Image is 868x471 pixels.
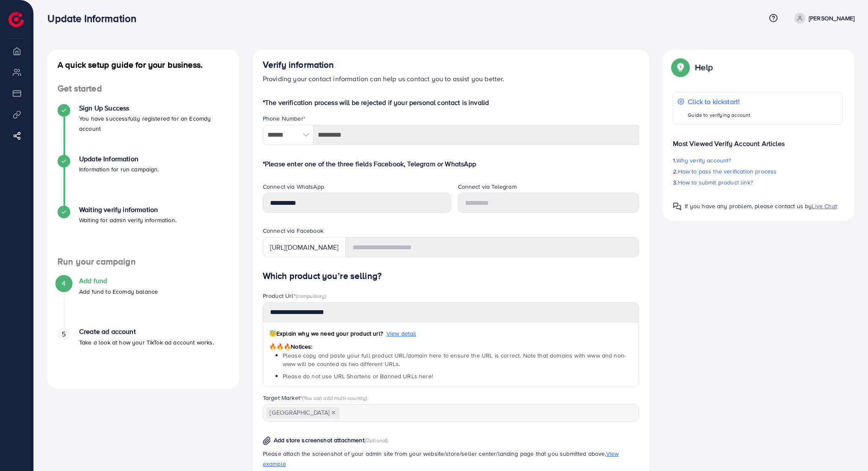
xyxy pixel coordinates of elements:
[673,166,843,176] p: 2.
[79,286,158,297] p: Add fund to Ecomdy balance
[673,132,843,149] p: Most Viewed Verify Account Articles
[673,177,843,187] p: 3.
[79,337,214,347] p: Take a look at how your TikTok ad account works.
[269,329,383,338] span: Explain why we need your product url?
[678,178,753,187] span: How to submit product link?
[685,202,812,210] span: If you have any problem, please contact us by
[688,96,750,107] p: Click to kickstart!
[458,182,517,191] label: Connect via Telegram
[263,404,639,421] div: Search for option
[791,13,854,24] a: [PERSON_NAME]
[263,449,639,469] p: Please attach the screenshot of your admin site from your website/store/seller center/landing pag...
[364,436,388,444] span: (Optional)
[79,104,229,112] h4: Sign Up Success
[79,328,214,336] h4: Create ad account
[809,13,854,23] p: [PERSON_NAME]
[266,407,339,419] span: [GEOGRAPHIC_DATA]
[673,155,843,165] p: 1.
[8,12,24,27] img: logo
[263,226,323,235] label: Connect via Facebook
[269,329,276,338] span: 😇
[269,342,291,351] span: 🔥🔥🔥
[79,215,176,225] p: Waiting for admin verify information.
[263,114,306,123] label: Phone Number
[274,436,364,444] span: Add store screenshot attachment
[283,372,433,380] span: Please do not use URL Shortens or Banned URLs here!
[47,155,239,206] li: Update Information
[331,410,336,415] button: Deselect Vietnam
[832,433,862,465] iframe: Chat
[47,277,239,328] li: Add fund
[263,271,639,281] h4: Which product you’re selling?
[296,292,326,300] span: (compulsory)
[673,60,688,75] img: Popup guide
[340,407,628,420] input: Search for option
[263,97,639,107] p: *The verification process will be rejected if your personal contact is invalid
[47,104,239,155] li: Sign Up Success
[47,83,239,94] h4: Get started
[263,60,639,70] h4: Verify information
[283,351,626,368] span: Please copy and paste your full product URL/domain here to ensure the URL is correct. Note that d...
[263,394,367,402] label: Target Market
[269,342,313,351] span: Notices:
[673,202,681,211] img: Popup guide
[79,155,159,163] h4: Update Information
[47,12,143,25] h3: Update Information
[386,329,416,338] span: View detail
[47,206,239,256] li: Waiting verify information
[263,237,346,257] div: [URL][DOMAIN_NAME]
[263,182,324,191] label: Connect via WhatsApp
[79,113,229,134] p: You have successfully registered for an Ecomdy account
[263,74,639,84] p: Providing your contact information can help us contact you to assist you better.
[812,202,837,210] span: Live Chat
[695,62,713,72] p: Help
[79,164,159,174] p: Information for run campaign.
[47,256,239,267] h4: Run your campaign
[47,328,239,378] li: Create ad account
[47,60,239,70] h4: A quick setup guide for your business.
[79,206,176,214] h4: Waiting verify information
[263,159,639,169] p: *Please enter one of the three fields Facebook, Telegram or WhatsApp
[263,436,271,445] img: img
[688,110,750,120] p: Guide to verifying account
[79,277,158,285] h4: Add fund
[62,278,66,288] span: 4
[676,156,731,165] span: Why verify account?
[62,329,66,339] span: 5
[263,292,326,300] label: Product Url
[678,167,777,176] span: How to pass the verification process
[302,394,367,402] span: (You can add multi-country)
